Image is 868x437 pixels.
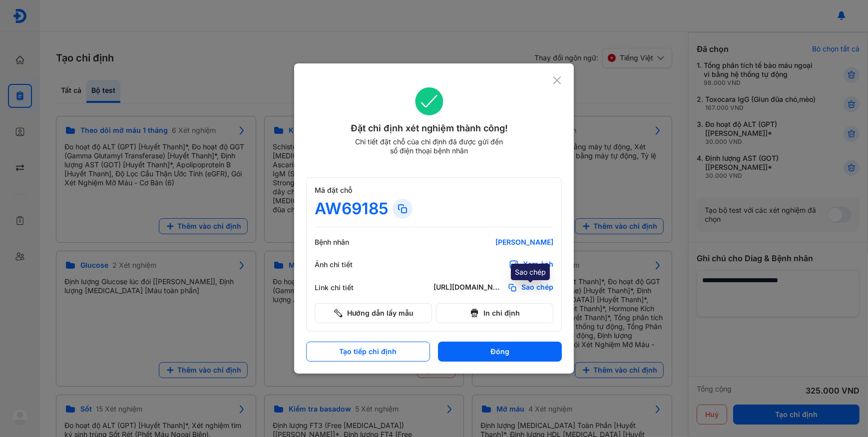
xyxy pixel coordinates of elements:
button: Hướng dẫn lấy mẫu [315,303,432,323]
span: Sao chép [521,283,553,293]
button: Tạo tiếp chỉ định [306,342,430,362]
div: [PERSON_NAME] [434,238,553,247]
div: Mã đặt chỗ [315,186,553,195]
div: Ảnh chi tiết [315,260,375,269]
button: In chỉ định [436,303,553,323]
div: Link chi tiết [315,283,375,292]
button: Đóng [438,342,562,362]
div: [URL][DOMAIN_NAME] [434,283,503,293]
div: Bệnh nhân [315,238,375,247]
div: Xem ảnh [523,260,553,270]
div: Chi tiết đặt chỗ của chỉ định đã được gửi đến số điện thoại bệnh nhân [351,137,507,155]
div: AW69185 [315,199,389,219]
div: Đặt chỉ định xét nghiệm thành công! [306,121,552,135]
